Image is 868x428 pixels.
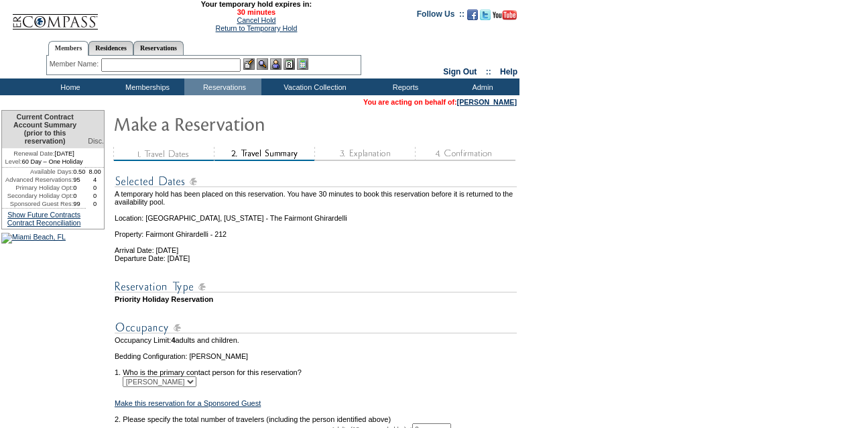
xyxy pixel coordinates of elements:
td: Vacation Collection [261,78,365,95]
td: 4 [86,176,104,184]
td: Priority Holiday Reservation [115,295,517,303]
td: Admin [442,78,519,95]
img: subTtlResType.gif [115,278,517,295]
td: Bedding Configuration: [PERSON_NAME] [115,352,517,360]
img: b_edit.gif [243,58,255,70]
td: 1. Who is the primary contact person for this reservation? [115,360,517,376]
span: 30 minutes [105,8,407,16]
img: b_calculator.gif [297,58,308,70]
img: Impersonate [270,58,282,70]
td: 95 [73,176,86,184]
span: Disc. [88,137,104,145]
a: Return to Temporary Hold [216,24,298,32]
a: Become our fan on Facebook [467,13,478,21]
img: step2_state2.gif [214,147,314,161]
td: Location: [GEOGRAPHIC_DATA], [US_STATE] - The Fairmont Ghirardelli [115,206,517,222]
td: Advanced Reservations: [2,176,73,184]
img: Subscribe to our YouTube Channel [493,10,517,20]
td: 0 [86,184,104,192]
td: Home [30,78,107,95]
td: 0.50 [73,168,86,176]
img: Miami Beach, FL [1,233,66,244]
td: Current Contract Account Summary (prior to this reservation) [2,111,86,148]
span: Renewal Date: [13,150,54,158]
a: Reservations [133,41,184,55]
a: Sign Out [443,67,477,76]
td: 99 [73,200,86,208]
a: Follow us on Twitter [480,13,491,21]
a: Show Future Contracts [7,211,80,219]
td: A temporary hold has been placed on this reservation. You have 30 minutes to book this reservatio... [115,190,517,206]
td: 60 Day – One Holiday [2,158,86,168]
td: Primary Holiday Opt: [2,184,73,192]
img: Follow us on Twitter [480,9,491,20]
td: Occupancy Limit: adults and children. [115,336,517,344]
td: Reservations [184,78,261,95]
div: Member Name: [50,58,101,70]
td: Sponsored Guest Res: [2,200,73,208]
a: Subscribe to our YouTube Channel [493,13,517,21]
img: View [257,58,268,70]
span: 4 [171,336,175,344]
img: Reservations [284,58,295,70]
img: step1_state3.gif [113,147,214,161]
a: [PERSON_NAME] [457,98,517,106]
td: Departure Date: [DATE] [115,254,517,262]
a: Cancel Hold [237,16,275,24]
a: Members [48,41,89,56]
a: Help [500,67,517,76]
td: Available Days: [2,168,73,176]
img: subTtlOccupancy.gif [115,319,517,336]
td: Memberships [107,78,184,95]
a: Make this reservation for a Sponsored Guest [115,399,261,407]
span: :: [486,67,491,76]
span: Level: [5,158,22,166]
td: 0 [86,200,104,208]
td: Property: Fairmont Ghirardelli - 212 [115,222,517,238]
img: Become our fan on Facebook [467,9,478,20]
a: Contract Reconciliation [7,219,81,227]
td: 0 [86,192,104,200]
td: Arrival Date: [DATE] [115,238,517,254]
td: Reports [365,78,442,95]
td: 0 [73,184,86,192]
td: 2. Please specify the total number of travelers (including the person identified above) [115,415,517,423]
img: step4_state1.gif [415,147,515,161]
a: Residences [88,41,133,55]
td: 0 [73,192,86,200]
img: subTtlSelectedDates.gif [115,173,517,190]
td: Secondary Holiday Opt: [2,192,73,200]
img: step3_state1.gif [314,147,415,161]
td: [DATE] [2,148,86,158]
img: Make Reservation [113,110,381,137]
td: Follow Us :: [417,8,464,24]
img: Compass Home [11,3,99,30]
td: 8.00 [86,168,104,176]
span: You are acting on behalf of: [363,98,517,106]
